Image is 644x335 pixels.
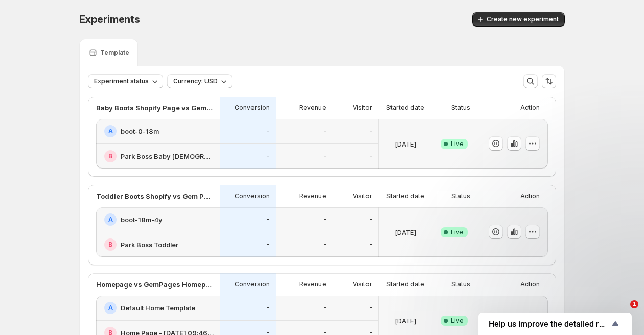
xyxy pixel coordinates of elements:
[630,300,638,308] span: 1
[487,15,559,23] span: Create new experiment
[451,317,464,325] span: Live
[369,152,372,160] p: -
[451,228,464,236] span: Live
[79,13,140,26] span: Experiments
[323,304,326,312] p: -
[472,12,565,27] button: Create new experiment
[108,152,112,160] h2: B
[100,49,129,57] p: Template
[267,304,270,312] p: -
[395,139,416,149] p: [DATE]
[386,192,424,200] p: Started date
[369,127,372,135] p: -
[94,77,149,85] span: Experiment status
[108,127,113,135] h2: A
[108,241,112,249] h2: B
[88,74,163,88] button: Experiment status
[451,192,470,200] p: Status
[451,104,470,112] p: Status
[96,191,214,201] p: Toddler Boots Shopify vs Gem Pages Landing Page
[451,140,464,148] span: Live
[299,104,326,112] p: Revenue
[520,192,540,200] p: Action
[386,104,424,112] p: Started date
[267,241,270,249] p: -
[121,151,214,161] h2: Park Boss Baby [DEMOGRAPHIC_DATA].41% CR + Sticky Header
[520,104,540,112] p: Action
[173,77,218,85] span: Currency: USD
[267,152,270,160] p: -
[542,74,556,88] button: Sort the results
[353,280,372,289] p: Visitor
[167,74,232,88] button: Currency: USD
[395,316,416,326] p: [DATE]
[609,300,634,325] iframe: Intercom live chat
[489,319,609,329] span: Help us improve the detailed report for A/B campaigns
[267,127,270,135] p: -
[108,216,113,224] h2: A
[121,126,159,136] h2: boot-0-18m
[489,318,622,330] button: Show survey - Help us improve the detailed report for A/B campaigns
[386,280,424,289] p: Started date
[323,241,326,249] p: -
[96,279,214,290] p: Homepage vs GemPages Homepage
[353,192,372,200] p: Visitor
[369,216,372,224] p: -
[235,104,270,112] p: Conversion
[369,241,372,249] p: -
[299,192,326,200] p: Revenue
[96,103,214,113] p: Baby Boots Shopify Page vs Gem Pages Landing Page
[299,280,326,289] p: Revenue
[121,214,163,225] h2: boot-18m-4y
[323,152,326,160] p: -
[323,216,326,224] p: -
[108,304,113,312] h2: A
[235,192,270,200] p: Conversion
[323,127,326,135] p: -
[121,303,195,313] h2: Default Home Template
[353,104,372,112] p: Visitor
[121,240,178,250] h2: Park Boss Toddler
[395,227,416,237] p: [DATE]
[267,216,270,224] p: -
[235,280,270,289] p: Conversion
[369,304,372,312] p: -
